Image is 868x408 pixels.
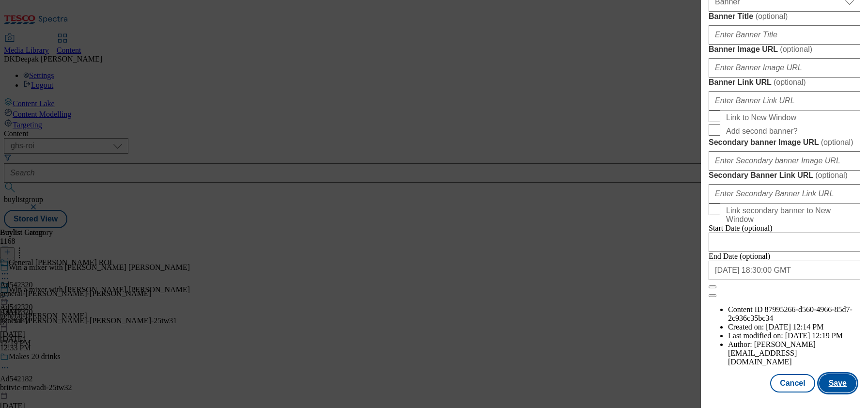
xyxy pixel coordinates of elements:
button: Save [819,374,856,392]
span: Add second banner? [726,127,798,136]
span: [DATE] 12:19 PM [785,331,843,340]
span: ( optional ) [815,171,848,179]
label: Banner Link URL [709,78,860,87]
span: Link secondary banner to New Window [726,206,856,224]
input: Enter Secondary Banner Link URL [709,184,860,204]
input: Enter Date [709,233,860,252]
span: ( optional ) [774,78,806,86]
input: Enter Banner Link URL [709,91,860,110]
span: End Date (optional) [709,252,770,260]
span: [DATE] 12:14 PM [766,323,823,331]
input: Enter Banner Title [709,25,860,45]
span: ( optional ) [821,138,853,146]
span: 87995266-d560-4966-85d7-2c936c35bc34 [728,305,852,322]
span: [PERSON_NAME][EMAIL_ADDRESS][DOMAIN_NAME] [728,340,816,366]
label: Banner Image URL [709,45,860,54]
input: Enter Secondary banner Image URL [709,151,860,171]
li: Created on: [728,323,860,331]
label: Secondary banner Image URL [709,138,860,147]
input: Enter Date [709,261,860,280]
input: Enter Banner Image URL [709,58,860,78]
li: Last modified on: [728,331,860,340]
span: ( optional ) [780,45,812,53]
span: Link to New Window [726,113,796,122]
label: Secondary Banner Link URL [709,171,860,180]
li: Author: [728,340,860,366]
button: Close [709,285,716,288]
span: Start Date (optional) [709,224,773,232]
label: Banner Title [709,12,860,21]
span: ( optional ) [756,12,788,20]
button: Cancel [770,374,815,392]
li: Content ID [728,305,860,323]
